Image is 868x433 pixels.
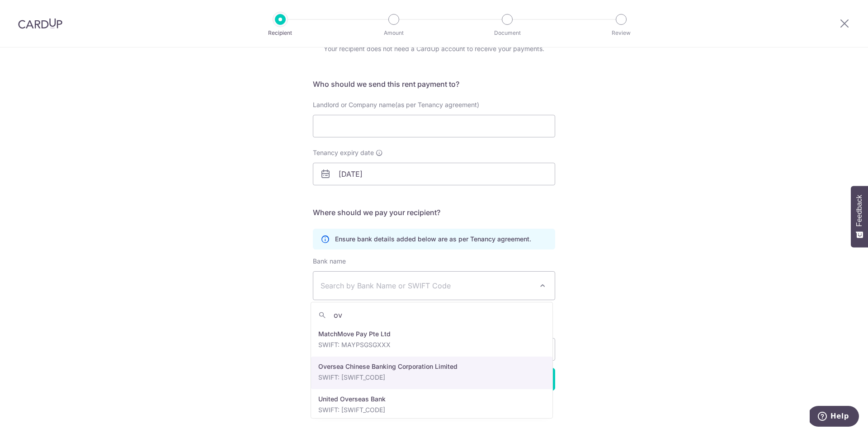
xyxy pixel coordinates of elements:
span: Search by Bank Name or SWIFT Code [321,280,533,291]
p: United Overseas Bank [318,395,545,404]
p: MatchMove Pay Pte Ltd [318,329,545,339]
h5: Where should we pay your recipient? [313,207,555,218]
span: Tenancy expiry date [313,148,374,157]
p: Amount [360,28,427,38]
p: SWIFT: MAYPSGSGXXX [318,340,545,349]
button: Feedback - Show survey [851,186,868,247]
p: SWIFT: [SWIFT_CODE] [318,405,545,414]
div: Your recipient does not need a CardUp account to receive your payments. [313,44,555,53]
p: Recipient [247,28,314,38]
input: DD/MM/YYYY [313,163,555,185]
iframe: Opens a widget where you can find more information [810,406,859,428]
h5: Who should we send this rent payment to? [313,79,555,89]
p: Ensure bank details added below are as per Tenancy agreement. [335,235,531,244]
p: Document [474,28,541,38]
p: Oversea Chinese Banking Corporation Limited [318,362,545,371]
span: Landlord or Company name(as per Tenancy agreement) [313,101,479,108]
img: CardUp [18,18,62,29]
p: Review [588,28,655,38]
label: Bank name [313,257,346,266]
span: Feedback [855,195,863,226]
p: SWIFT: [SWIFT_CODE] [318,373,545,382]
